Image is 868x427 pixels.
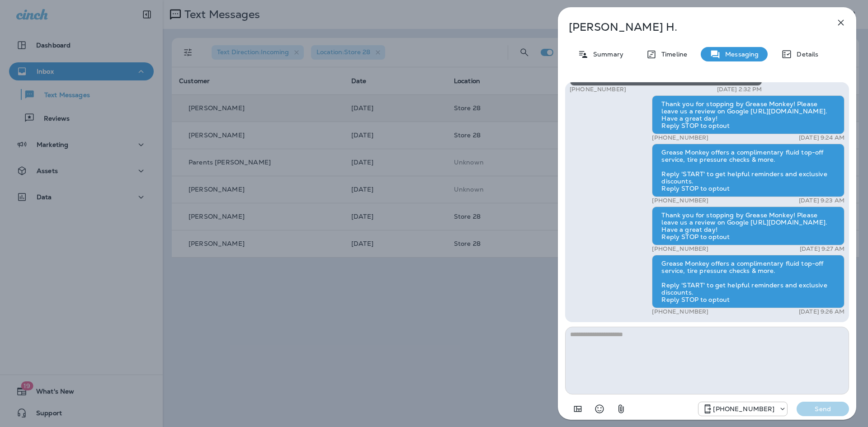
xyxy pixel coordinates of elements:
[698,404,787,414] div: +1 (208) 858-5823
[799,308,844,315] p: [DATE] 9:26 AM
[792,51,818,58] p: Details
[800,245,844,253] p: [DATE] 9:27 AM
[721,51,759,58] p: Messaging
[657,51,687,58] p: Timeline
[799,134,844,141] p: [DATE] 9:24 AM
[717,86,762,93] p: [DATE] 2:32 PM
[569,400,587,418] button: Add in a premade template
[652,206,844,245] div: Thank you for stopping by Grease Monkey! Please leave us a review on Google [URL][DOMAIN_NAME]. H...
[569,21,816,33] p: [PERSON_NAME] H.
[652,245,708,253] p: [PHONE_NUMBER]
[589,51,623,58] p: Summary
[652,308,708,315] p: [PHONE_NUMBER]
[652,134,708,141] p: [PHONE_NUMBER]
[590,400,609,418] button: Select an emoji
[652,95,844,134] div: Thank you for stopping by Grease Monkey! Please leave us a review on Google [URL][DOMAIN_NAME]. H...
[652,144,844,197] div: Grease Monkey offers a complimentary fluid top-off service, tire pressure checks & more. Reply 'S...
[652,197,708,204] p: [PHONE_NUMBER]
[713,405,774,413] p: [PHONE_NUMBER]
[570,86,626,93] p: [PHONE_NUMBER]
[652,255,844,308] div: Grease Monkey offers a complimentary fluid top-off service, tire pressure checks & more. Reply 'S...
[799,197,844,204] p: [DATE] 9:23 AM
